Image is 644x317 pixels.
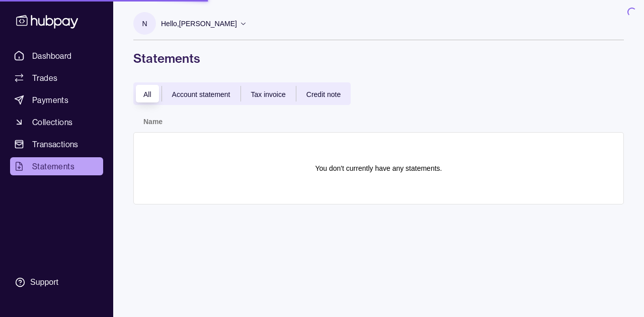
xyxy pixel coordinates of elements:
[30,277,58,288] div: Support
[161,18,237,29] p: Hello, [PERSON_NAME]
[315,163,442,174] p: You don't currently have any statements.
[32,138,78,150] span: Transactions
[32,160,74,172] span: Statements
[32,50,72,62] span: Dashboard
[143,90,151,98] span: All
[32,72,57,84] span: Trades
[306,90,341,98] span: Credit note
[133,82,351,105] div: documentTypes
[32,94,68,106] span: Payments
[143,118,163,126] p: Name
[251,90,286,98] span: Tax invoice
[10,157,103,175] a: Statements
[172,90,230,98] span: Account statement
[10,47,103,65] a: Dashboard
[10,135,103,153] a: Transactions
[10,69,103,87] a: Trades
[142,18,147,29] p: N
[10,113,103,131] a: Collections
[10,272,103,293] a: Support
[32,116,72,128] span: Collections
[133,50,624,66] h1: Statements
[10,91,103,109] a: Payments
